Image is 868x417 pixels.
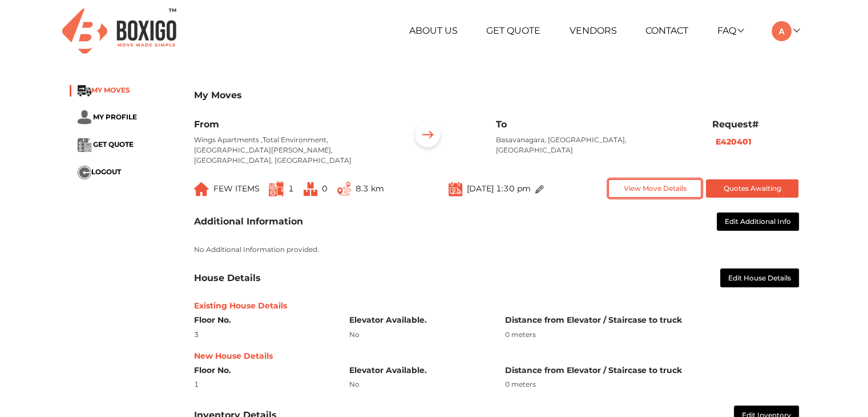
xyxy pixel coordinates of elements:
[356,183,384,194] span: 8.3 km
[409,25,458,36] a: About Us
[194,315,333,325] h6: Floor No.
[717,212,799,231] button: Edit Additional Info
[304,182,317,196] img: ...
[410,119,445,154] img: ...
[712,119,799,130] h6: Request#
[78,166,121,179] button: ...LOGOUT
[288,183,294,194] span: 1
[194,379,333,390] div: 1
[194,90,799,101] h3: My Moves
[322,183,328,194] span: 0
[78,110,91,125] img: ...
[194,301,799,311] h6: Existing House Details
[570,25,617,36] a: Vendors
[194,182,209,196] img: ...
[716,137,752,147] b: E420401
[349,315,488,325] h6: Elevator Available.
[194,216,303,227] h3: Additional Information
[449,181,462,197] img: ...
[194,272,261,283] h3: House Details
[78,138,91,152] img: ...
[505,315,799,325] h6: Distance from Elevator / Staircase to truck
[706,179,799,198] button: Quotes Awaiting
[720,268,799,287] button: Edit House Details
[194,351,799,361] h6: New House Details
[486,25,540,36] a: Get Quote
[78,86,130,94] a: ...MY MOVES
[62,9,176,54] img: Boxigo
[337,182,351,196] img: ...
[505,379,799,390] div: 0 meters
[496,119,695,130] h6: To
[717,25,743,36] a: FAQ
[194,244,799,255] p: No Additional Information provided.
[91,167,121,176] span: LOGOUT
[78,140,134,149] a: ... GET QUOTE
[269,182,284,197] img: ...
[91,86,130,94] span: MY MOVES
[213,183,260,194] span: FEW ITEMS
[349,366,488,375] h6: Elevator Available.
[194,135,393,166] p: Wings Apartments ,Total Environment, [GEOGRAPHIC_DATA][PERSON_NAME], [GEOGRAPHIC_DATA], [GEOGRAPH...
[505,366,799,375] h6: Distance from Elevator / Staircase to truck
[93,113,137,121] span: MY PROFILE
[645,25,688,36] a: Contact
[349,330,488,340] div: No
[467,183,531,194] span: [DATE] 1:30 pm
[78,166,91,179] img: ...
[194,330,333,340] div: 3
[78,113,137,121] a: ... MY PROFILE
[496,135,695,155] p: Basavanagara, [GEOGRAPHIC_DATA], [GEOGRAPHIC_DATA]
[93,140,134,149] span: GET QUOTE
[349,379,488,390] div: No
[608,179,701,198] button: View Move Details
[505,330,799,340] div: 0 meters
[535,185,544,194] img: ...
[194,119,393,130] h6: From
[194,366,333,375] h6: Floor No.
[712,135,755,149] button: E420401
[78,85,91,97] img: ...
